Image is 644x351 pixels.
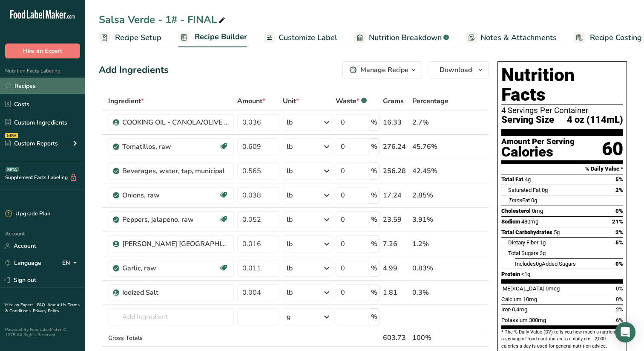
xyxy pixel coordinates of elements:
span: Nutrition Breakdown [369,32,442,44]
span: 0% [615,261,623,267]
span: Notes & Attachments [480,32,557,44]
span: Fat [508,197,530,203]
span: 10mg [523,296,537,302]
section: % Daily Value * [501,164,623,174]
a: Recipe Setup [99,28,161,47]
span: Customize Label [279,32,337,44]
span: Saturated Fat [508,187,540,193]
div: 23.59 [383,215,409,225]
span: 5g [554,229,560,235]
div: 2.85% [412,190,448,200]
div: lb [287,215,293,225]
div: COOKING OIL - CANOLA/OLIVE OIL BLEND 80/20 [122,117,229,128]
span: 2% [615,187,623,193]
span: Calcium [501,296,522,302]
div: BETA [6,167,19,172]
a: Notes & Attachments [466,28,557,47]
div: Open Intercom Messenger [615,322,635,342]
span: <1g [521,271,530,277]
div: 17.24 [383,190,409,200]
div: Amount Per Serving [501,138,575,146]
div: Beverages, water, tap, municipal [122,166,229,176]
div: Upgrade Plan [5,210,50,218]
div: 1.2% [412,239,448,249]
div: Calories [501,146,575,158]
div: lb [287,239,293,249]
div: 276.24 [383,142,409,152]
span: Percentage [412,96,448,106]
div: 7.26 [383,239,409,249]
span: 0g [531,197,537,203]
span: 480mg [521,218,538,225]
span: 0% [616,285,623,292]
div: lb [287,166,293,176]
span: 0.4mg [512,306,527,313]
span: Protein [501,271,520,277]
div: 45.76% [412,142,448,152]
span: Download [440,65,472,75]
a: Language [5,255,41,270]
div: 0.83% [412,263,448,273]
div: lb [287,287,293,298]
span: Ingredient [108,96,144,106]
span: Iron [501,306,511,313]
span: [MEDICAL_DATA] [501,285,544,292]
span: 4g [525,176,531,183]
div: Waste [336,96,367,106]
span: Serving Size [501,115,554,125]
span: Recipe Builder [195,31,247,43]
span: 0% [615,208,623,214]
button: Hire an Expert [5,44,80,58]
section: * The % Daily Value (DV) tells you how much a nutrient in a serving of food contributes to a dail... [501,329,623,350]
div: Add Ingredients [99,63,169,77]
a: Customize Label [264,28,337,47]
span: Total Carbohydrates [501,229,552,235]
span: 2% [615,229,623,235]
div: 256.28 [383,166,409,176]
span: Grams [383,96,404,106]
div: 2.7% [412,117,448,128]
span: 5% [615,176,623,183]
div: [PERSON_NAME] [GEOGRAPHIC_DATA] - CALDO DE POLLO [122,239,229,249]
span: Unit [283,96,299,106]
span: 0g [536,261,542,267]
span: Cholesterol [501,208,531,214]
span: 6% [616,317,623,323]
span: 4 oz (114mL) [567,115,623,125]
div: 4 Servings Per Container [501,106,623,115]
span: Includes Added Sugars [515,261,576,267]
a: Terms & Conditions . [5,302,80,314]
span: 21% [612,218,623,225]
div: 0.3% [412,287,448,298]
div: 16.33 [383,117,409,128]
a: Recipe Costing [574,28,642,47]
div: lb [287,117,293,128]
i: Trans [508,197,522,203]
button: Download [429,61,489,78]
span: Amount [237,96,265,106]
span: Total Sugars [508,250,538,256]
div: 603.73 [383,333,409,343]
span: Total Fat [501,176,523,183]
div: Peppers, jalapeno, raw [122,215,218,225]
div: EN [62,258,80,268]
span: 0mg [532,208,543,214]
span: Dietary Fiber [508,239,538,246]
a: Privacy Policy [33,308,59,314]
span: Recipe Costing [590,32,642,44]
span: 2% [616,306,623,313]
span: 5% [615,239,623,246]
div: lb [287,142,293,152]
span: Recipe Setup [115,32,161,44]
div: 100% [412,333,448,343]
div: 60 [602,138,623,160]
span: 300mg [529,317,546,323]
input: Add Ingredient [108,308,234,325]
a: Nutrition Breakdown [354,28,449,47]
span: 1g [540,239,546,246]
div: Gross Totals [108,334,234,342]
div: g [287,312,291,322]
div: Onions, raw [122,190,218,200]
span: 0mcg [546,285,560,292]
div: 4.99 [383,263,409,273]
